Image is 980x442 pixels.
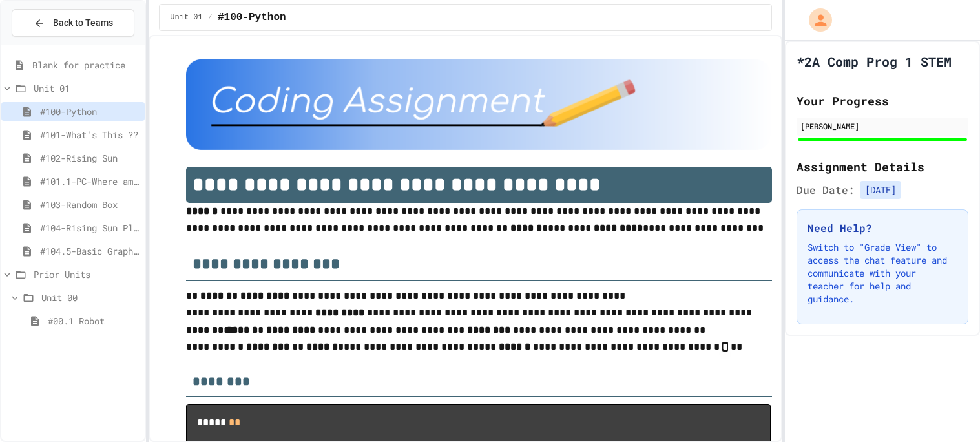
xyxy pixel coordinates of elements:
[40,244,140,258] span: #104.5-Basic Graphics Review
[797,52,952,70] h1: *2A Comp Prog 1 STEM
[170,12,202,23] span: Unit 01
[797,92,968,110] h2: Your Progress
[40,105,140,118] span: #100-Python
[808,220,957,236] h3: Need Help?
[797,158,968,176] h2: Assignment Details
[48,314,140,328] span: #00.1 Robot
[34,81,140,95] span: Unit 01
[800,120,964,132] div: [PERSON_NAME]
[40,221,140,235] span: #104-Rising Sun Plus
[40,151,140,165] span: #102-Rising Sun
[53,16,113,30] span: Back to Teams
[12,9,134,37] button: Back to Teams
[34,268,140,281] span: Prior Units
[208,12,213,23] span: /
[218,10,286,25] span: #100-Python
[795,5,835,35] div: My Account
[41,291,140,304] span: Unit 00
[797,182,855,198] span: Due Date:
[860,181,901,199] span: [DATE]
[40,198,140,211] span: #103-Random Box
[40,128,140,142] span: #101-What's This ??
[40,174,140,188] span: #101.1-PC-Where am I?
[808,241,957,306] p: Switch to "Grade View" to access the chat feature and communicate with your teacher for help and ...
[32,58,140,72] span: Blank for practice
